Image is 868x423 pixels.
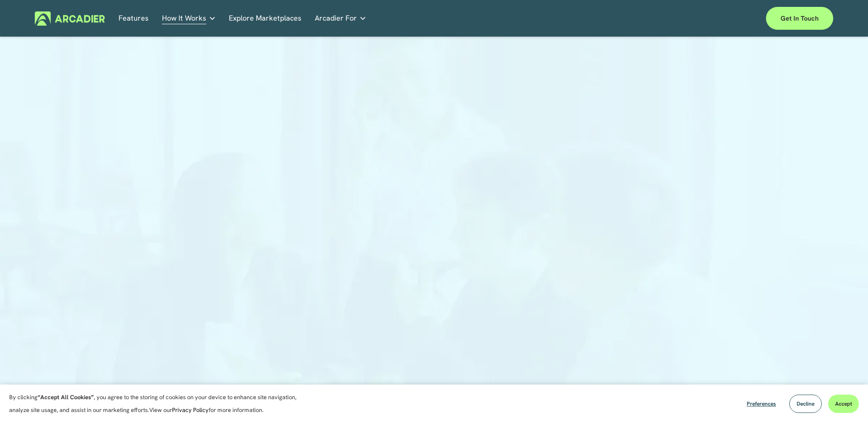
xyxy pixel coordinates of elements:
span: Decline [797,400,814,407]
strong: “Accept All Cookies” [38,393,94,401]
a: Privacy Policy [172,406,209,414]
button: Preferences [740,395,783,413]
button: Accept [828,395,859,413]
span: How It Works [162,12,206,25]
p: By clicking , you agree to the storing of cookies on your device to enhance site navigation, anal... [9,391,307,417]
a: folder dropdown [162,11,216,26]
span: Arcadier For [315,12,357,25]
span: Preferences [747,400,776,407]
span: Accept [835,400,852,407]
a: folder dropdown [315,11,367,26]
img: Arcadier [35,11,105,26]
button: Decline [789,395,822,413]
a: Explore Marketplaces [229,11,302,26]
a: Get in touch [766,7,833,30]
a: Features [119,11,149,26]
